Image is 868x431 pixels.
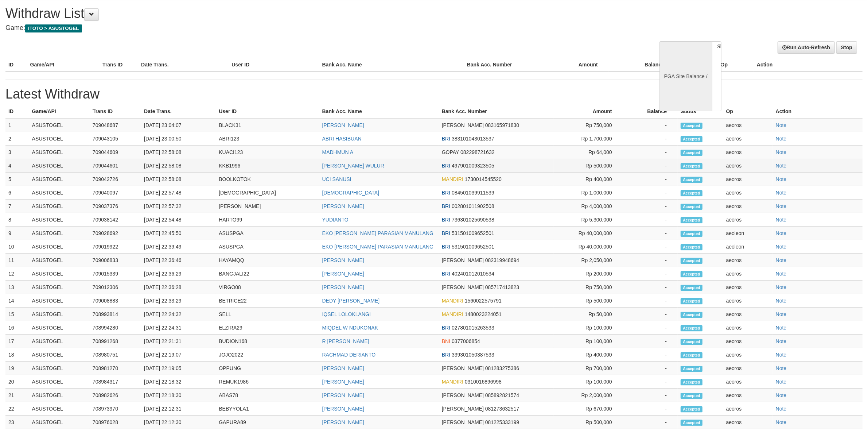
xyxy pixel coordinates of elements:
[485,284,519,290] span: 085717413823
[723,227,773,240] td: aeoleon
[5,24,571,32] h4: Game:
[100,58,138,72] th: Trans ID
[322,365,364,371] a: [PERSON_NAME]
[90,281,141,294] td: 709012306
[623,227,678,240] td: -
[216,240,319,254] td: ASUSPGA
[452,203,494,209] span: 002801011902508
[216,186,319,200] td: [DEMOGRAPHIC_DATA]
[776,176,787,182] a: Note
[322,352,376,358] a: RACHMAD DERIANTO
[442,230,450,236] span: BRI
[5,240,29,254] td: 10
[90,146,141,159] td: 709044609
[776,230,787,236] a: Note
[29,362,90,375] td: ASUSTOGEL
[718,58,754,72] th: Op
[623,146,678,159] td: -
[27,58,100,72] th: Game/API
[442,136,450,142] span: BRI
[623,173,678,186] td: -
[554,227,623,240] td: Rp 40,000,000
[5,227,29,240] td: 9
[681,190,702,196] span: Accepted
[460,149,494,155] span: 082298721632
[681,325,702,331] span: Accepted
[442,271,450,277] span: BRI
[141,227,216,240] td: [DATE] 22:45:50
[723,173,773,186] td: aeoros
[776,149,787,155] a: Note
[681,123,702,129] span: Accepted
[623,281,678,294] td: -
[5,281,29,294] td: 13
[452,217,494,223] span: 736301025690538
[681,258,702,264] span: Accepted
[216,362,319,375] td: OPPUNG
[322,379,364,385] a: [PERSON_NAME]
[29,308,90,321] td: ASUSTOGEL
[623,213,678,227] td: -
[778,41,835,54] a: Run Auto-Refresh
[141,362,216,375] td: [DATE] 22:19:05
[141,118,216,132] td: [DATE] 23:04:07
[623,294,678,308] td: -
[623,321,678,335] td: -
[29,389,90,402] td: ASUSTOGEL
[723,281,773,294] td: aeoros
[623,308,678,321] td: -
[681,312,702,318] span: Accepted
[554,267,623,281] td: Rp 200,000
[322,257,364,263] a: [PERSON_NAME]
[442,325,450,331] span: BRI
[322,203,364,209] a: [PERSON_NAME]
[452,338,480,344] span: 0377006854
[322,284,364,290] a: [PERSON_NAME]
[681,285,702,291] span: Accepted
[141,294,216,308] td: [DATE] 22:33:29
[322,419,364,425] a: [PERSON_NAME]
[322,230,433,236] a: EKO [PERSON_NAME] PARASIAN MANULANG
[25,24,82,32] span: ITOTO > ASUSTOGEL
[216,335,319,348] td: BUDION168
[5,159,29,173] td: 4
[439,105,554,118] th: Bank Acc. Number
[141,240,216,254] td: [DATE] 22:39:49
[623,132,678,146] td: -
[681,231,702,237] span: Accepted
[322,298,380,304] a: DEDY [PERSON_NAME]
[442,298,463,304] span: MANDIRI
[29,146,90,159] td: ASUSTOGEL
[776,122,787,128] a: Note
[90,294,141,308] td: 709008883
[216,254,319,267] td: HAYAMQQ
[723,294,773,308] td: aeoros
[681,339,702,345] span: Accepted
[5,6,571,21] h1: Withdraw List
[141,132,216,146] td: [DATE] 23:00:50
[322,338,369,344] a: R [PERSON_NAME]
[723,132,773,146] td: aeoros
[90,240,141,254] td: 709019922
[29,294,90,308] td: ASUSTOGEL
[5,321,29,335] td: 16
[442,149,459,155] span: GOPAY
[623,362,678,375] td: -
[681,379,702,385] span: Accepted
[723,267,773,281] td: aeoros
[29,267,90,281] td: ASUSTOGEL
[141,105,216,118] th: Date Trans.
[681,150,702,156] span: Accepted
[90,227,141,240] td: 709028692
[776,311,787,317] a: Note
[442,244,450,250] span: BRI
[678,105,723,118] th: Status
[554,200,623,213] td: Rp 4,000,000
[442,338,450,344] span: BNI
[216,132,319,146] td: ABRI123
[90,118,141,132] td: 709048687
[465,176,502,182] span: 1730014545520
[5,375,29,389] td: 20
[776,406,787,412] a: Note
[141,281,216,294] td: [DATE] 22:36:28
